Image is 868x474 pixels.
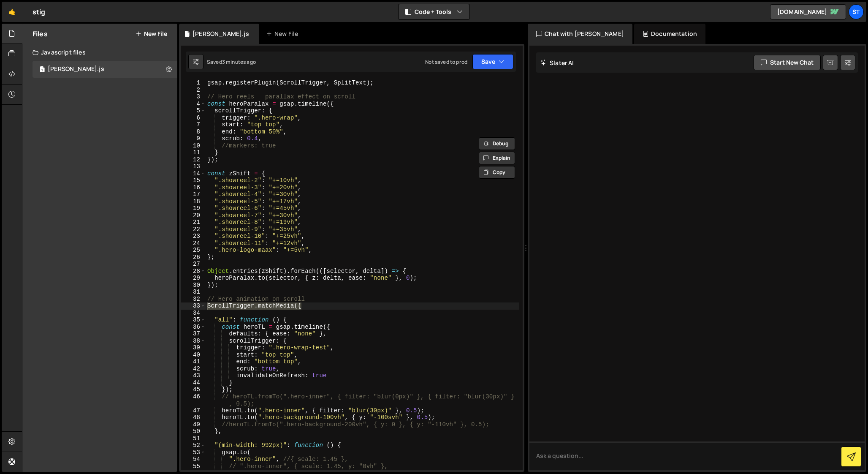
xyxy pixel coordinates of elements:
[33,61,177,78] div: 16026/42920.js
[181,156,206,163] div: 12
[181,114,206,122] div: 6
[181,191,206,198] div: 17
[181,316,206,324] div: 35
[181,205,206,212] div: 19
[181,212,206,219] div: 20
[181,386,206,393] div: 45
[181,310,206,317] div: 34
[479,137,515,150] button: Debug
[181,268,206,275] div: 28
[181,456,206,463] div: 54
[181,435,206,442] div: 51
[754,55,821,70] button: Start new chat
[181,219,206,226] div: 21
[181,351,206,359] div: 40
[181,261,206,268] div: 27
[181,324,206,331] div: 36
[181,233,206,240] div: 23
[193,30,249,38] div: [PERSON_NAME].js
[181,135,206,142] div: 9
[2,2,22,22] a: 🤙
[181,372,206,379] div: 43
[181,121,206,128] div: 7
[181,163,206,170] div: 13
[540,59,574,67] h2: Slater AI
[425,58,467,65] div: Not saved to prod
[181,87,206,94] div: 2
[849,4,864,19] a: St
[181,198,206,205] div: 18
[181,107,206,114] div: 5
[222,58,256,65] div: 3 minutes ago
[181,296,206,303] div: 32
[181,463,206,470] div: 55
[181,240,206,247] div: 24
[181,421,206,428] div: 49
[634,24,705,44] div: Documentation
[266,30,301,38] div: New File
[181,226,206,233] div: 22
[528,24,632,44] div: Chat with [PERSON_NAME]
[181,414,206,421] div: 48
[33,7,46,17] div: stig
[181,282,206,289] div: 30
[770,4,846,19] a: [DOMAIN_NAME]
[181,344,206,351] div: 39
[479,166,515,179] button: Copy
[40,67,45,74] span: 1
[181,149,206,156] div: 11
[33,29,48,38] h2: Files
[181,177,206,184] div: 15
[181,330,206,338] div: 37
[181,101,206,108] div: 4
[181,254,206,261] div: 26
[181,170,206,177] div: 14
[181,393,206,407] div: 46
[181,93,206,101] div: 3
[22,44,177,61] div: Javascript files
[207,58,256,65] div: Saved
[181,428,206,435] div: 50
[181,247,206,254] div: 25
[479,152,515,164] button: Explain
[181,449,206,456] div: 53
[181,379,206,387] div: 44
[181,142,206,150] div: 10
[181,365,206,373] div: 42
[181,338,206,345] div: 38
[181,79,206,87] div: 1
[181,184,206,191] div: 16
[181,128,206,136] div: 8
[181,275,206,282] div: 29
[181,358,206,365] div: 41
[399,4,469,19] button: Code + Tools
[181,407,206,414] div: 47
[181,442,206,449] div: 52
[136,30,167,37] button: New File
[472,54,513,69] button: Save
[181,289,206,296] div: 31
[181,302,206,310] div: 33
[48,65,104,73] div: [PERSON_NAME].js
